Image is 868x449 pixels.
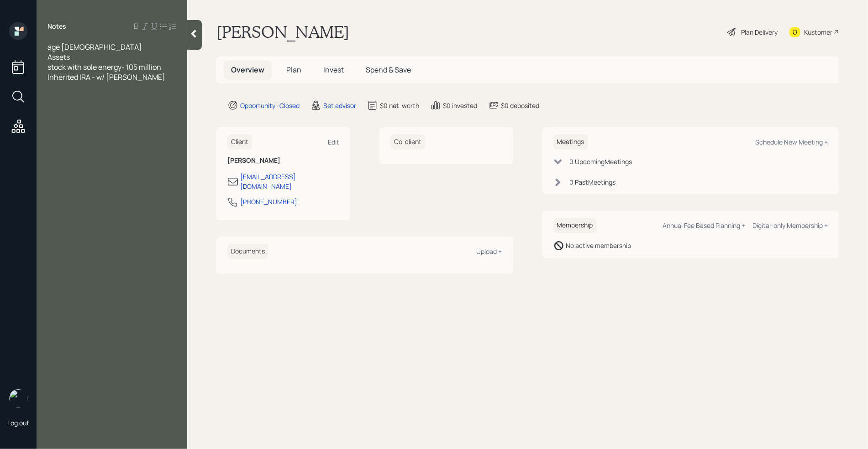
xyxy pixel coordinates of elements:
span: Plan [286,65,301,75]
div: $0 invested [443,101,477,110]
span: Overview [231,65,264,75]
div: Set advisor [323,101,356,110]
h6: Client [227,134,252,150]
span: Invest [323,65,344,75]
span: Spend & Save [366,65,411,75]
h1: [PERSON_NAME] [216,22,349,42]
h6: Documents [227,244,268,259]
h6: Co-client [390,134,425,150]
h6: Membership [553,218,597,233]
div: [PHONE_NUMBER] [240,197,297,206]
h6: [PERSON_NAME] [227,157,339,165]
span: stock with sole energy- 105 million [47,62,161,72]
div: $0 deposited [501,101,539,110]
div: Digital-only Membership + [752,221,828,230]
div: Opportunity · Closed [240,101,300,110]
div: $0 net-worth [380,101,419,110]
label: Notes [47,22,66,31]
div: No active membership [566,241,631,250]
div: Edit [328,138,339,146]
h6: Meetings [553,134,588,150]
div: Plan Delivery [741,27,778,37]
div: Kustomer [804,27,832,37]
span: Assets [47,52,70,62]
div: Schedule New Meeting + [755,138,828,146]
div: 0 Past Meeting s [570,177,616,187]
div: Upload + [477,247,502,256]
img: retirable_logo.png [9,389,27,408]
div: 0 Upcoming Meeting s [570,157,632,166]
div: Log out [7,418,29,427]
span: Inherited IRA - w/ [PERSON_NAME] [47,72,165,82]
div: [EMAIL_ADDRESS][DOMAIN_NAME] [240,172,339,191]
div: Annual Fee Based Planning + [663,221,745,230]
span: age [DEMOGRAPHIC_DATA] [47,42,142,52]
